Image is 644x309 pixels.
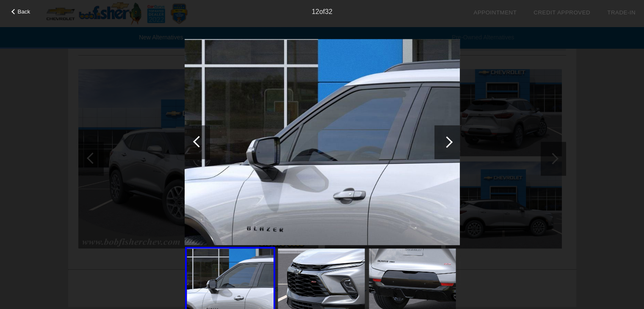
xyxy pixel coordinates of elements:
a: Appointment [473,9,517,16]
span: 32 [325,8,332,15]
span: 12 [312,8,319,15]
a: Credit Approved [533,9,590,16]
a: Trade-In [607,9,636,16]
span: Back [18,8,30,15]
img: 12.jpg [185,39,460,246]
